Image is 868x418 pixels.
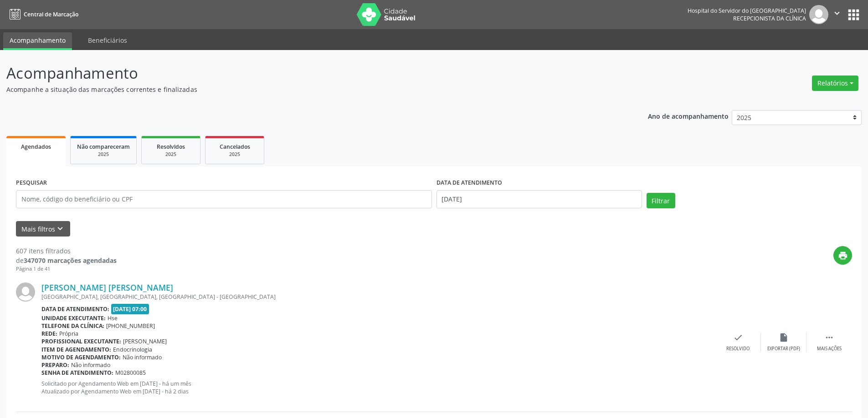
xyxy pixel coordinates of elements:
[838,251,848,261] i: print
[106,322,155,330] span: [PHONE_NUMBER]
[41,330,57,337] b: Rede:
[157,143,185,151] span: Resolvidos
[41,322,104,330] b: Telefone da clínica:
[832,8,842,18] i: 
[41,314,106,322] b: Unidade executante:
[779,332,789,342] i: insert_drive_file
[16,190,432,208] input: Nome, código do beneficiário ou CPF
[77,151,130,158] div: 2025
[16,265,117,273] div: Página 1 de 41
[437,176,502,190] label: DATA DE ATENDIMENTO
[41,305,109,313] b: Data de atendimento:
[6,85,605,94] p: Acompanhe a situação das marcações correntes e finalizadas
[3,32,72,50] a: Acompanhamento
[809,5,828,24] img: img
[733,15,806,22] span: Recepcionista da clínica
[41,380,715,395] p: Solicitado por Agendamento Web em [DATE] - há um mês Atualizado por Agendamento Web em [DATE] - h...
[726,346,750,352] div: Resolvido
[16,282,35,302] img: img
[16,246,117,256] div: 607 itens filtrados
[16,176,47,190] label: PESQUISAR
[824,332,834,342] i: 
[82,32,134,48] a: Beneficiários
[688,7,806,15] div: Hospital do Servidor do [GEOGRAPHIC_DATA]
[115,369,146,377] span: M02800085
[24,10,78,18] span: Central de Marcação
[41,282,173,292] a: [PERSON_NAME] [PERSON_NAME]
[113,346,152,353] span: Endocrinologia
[846,7,862,23] button: apps
[59,330,78,337] span: Própria
[6,62,605,85] p: Acompanhamento
[111,304,149,314] span: [DATE] 07:00
[220,143,250,151] span: Cancelados
[41,346,111,353] b: Item de agendamento:
[41,361,69,369] b: Preparo:
[648,110,729,121] p: Ano de acompanhamento
[123,337,167,345] span: [PERSON_NAME]
[71,361,110,369] span: Não informado
[833,246,852,265] button: print
[647,193,675,208] button: Filtrar
[41,293,715,301] div: [GEOGRAPHIC_DATA], [GEOGRAPHIC_DATA], [GEOGRAPHIC_DATA] - [GEOGRAPHIC_DATA]
[148,151,194,158] div: 2025
[41,337,121,345] b: Profissional executante:
[123,353,162,361] span: Não informado
[812,76,858,91] button: Relatórios
[55,224,65,234] i: keyboard_arrow_down
[437,190,642,208] input: Selecione um intervalo
[108,314,118,322] span: Hse
[21,143,51,151] span: Agendados
[16,221,70,237] button: Mais filtroskeyboard_arrow_down
[212,151,257,158] div: 2025
[16,256,117,265] div: de
[77,143,130,151] span: Não compareceram
[41,353,121,361] b: Motivo de agendamento:
[828,5,846,24] button: 
[733,332,743,342] i: check
[24,256,117,265] strong: 347070 marcações agendadas
[817,346,842,352] div: Mais ações
[6,7,78,22] a: Central de Marcação
[41,369,113,377] b: Senha de atendimento:
[767,346,800,352] div: Exportar (PDF)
